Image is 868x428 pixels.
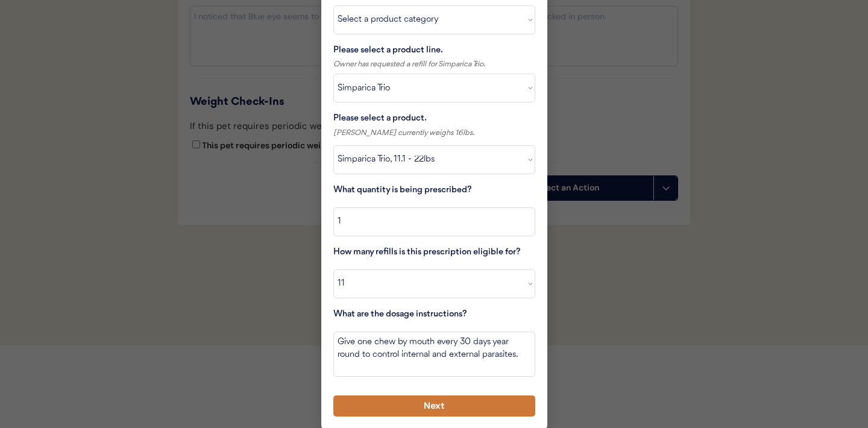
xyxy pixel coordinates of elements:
div: [PERSON_NAME] currently weighs 16lbs. [333,127,535,139]
div: How many refills is this prescription eligible for? [333,245,535,260]
div: What are the dosage instructions? [333,307,535,323]
input: Enter a number [333,207,535,236]
button: Next [333,395,535,417]
div: Owner has requested a refill for Simparica Trio. [333,58,485,71]
div: Please select a product line. [333,43,485,58]
div: What quantity is being prescribed? [333,183,535,198]
div: Please select a product. [333,112,535,127]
